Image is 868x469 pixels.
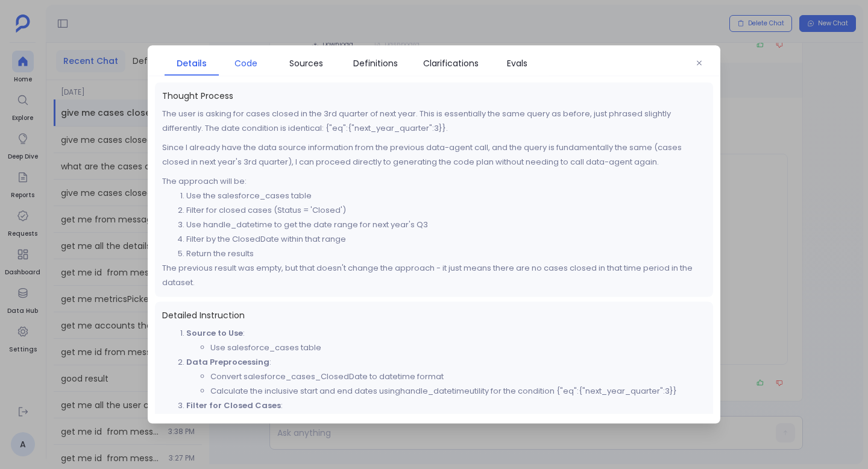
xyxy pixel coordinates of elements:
[186,232,706,247] li: Filter by the ClosedDate within that range
[162,107,706,136] p: The user is asking for cases closed in the 3rd quarter of next year. This is essentially the same...
[177,57,207,70] span: Details
[210,413,706,427] li: Filter salesforce_cases where salesforce_cases_Status = 'Closed'
[210,341,706,355] li: Use salesforce_cases table
[210,370,706,384] li: Convert salesforce_cases_ClosedDate to datetime format
[289,57,323,70] span: Sources
[162,90,706,102] span: Thought Process
[186,189,706,203] li: Use the salesforce_cases table
[186,398,706,427] li: :
[162,261,706,290] p: The previous result was empty, but that doesn't change the approach - it just means there are no ...
[186,203,706,218] li: Filter for closed cases (Status = 'Closed')
[353,57,398,70] span: Definitions
[234,57,257,70] span: Code
[162,174,706,189] p: The approach will be:
[186,326,706,355] li: :
[186,247,706,261] li: Return the results
[186,355,706,398] li: :
[186,400,281,411] strong: Filter for Closed Cases
[507,57,527,70] span: Evals
[186,356,269,368] strong: Data Preprocessing
[400,385,470,397] code: handle_datetime
[186,218,706,232] li: Use handle_datetime to get the date range for next year's Q3
[423,57,479,70] span: Clarifications
[210,384,706,398] li: Calculate the inclusive start and end dates using utility for the condition {"eq":{"next_year_qua...
[162,309,706,321] span: Detailed Instruction
[162,140,706,169] p: Since I already have the data source information from the previous data-agent call, and the query...
[186,327,243,339] strong: Source to Use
